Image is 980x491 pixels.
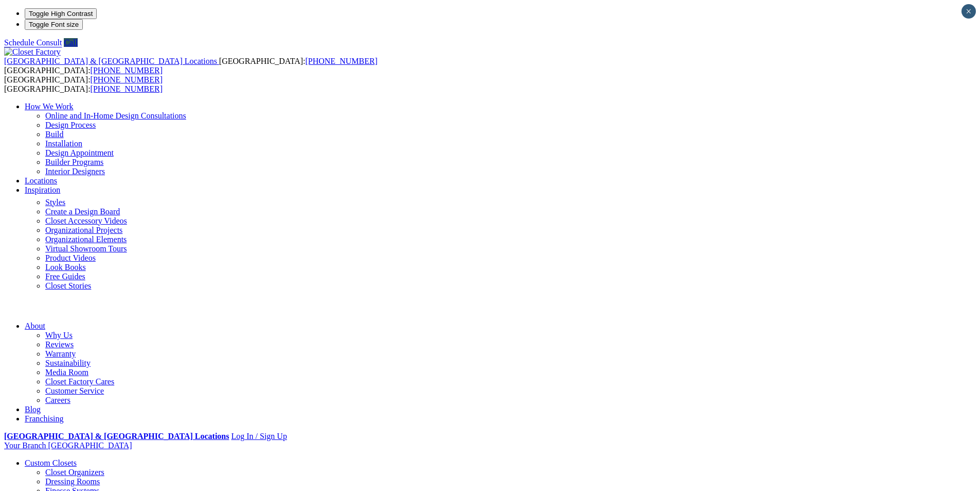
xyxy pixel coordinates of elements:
[29,10,93,18] span: Toggle High Contrast
[91,75,163,84] a: [PHONE_NUMBER]
[45,377,114,386] a: Closet Factory Cares
[45,111,186,120] a: Online and In-Home Design Consultations
[45,468,104,477] a: Closet Organizers
[45,272,85,281] a: Free Guides
[4,57,378,75] span: [GEOGRAPHIC_DATA]: [GEOGRAPHIC_DATA]:
[305,57,377,65] a: [PHONE_NUMBER]
[25,405,41,414] a: Blog
[25,102,74,111] a: How We Work
[25,459,77,467] a: Custom Closets
[25,8,97,19] button: Toggle High Contrast
[4,57,219,65] a: [GEOGRAPHIC_DATA] & [GEOGRAPHIC_DATA] Locations
[25,19,83,30] button: Toggle Font size
[231,432,287,441] a: Log In / Sign Up
[45,396,70,404] a: Careers
[45,244,127,253] a: Virtual Showroom Tours
[4,432,229,441] a: [GEOGRAPHIC_DATA] & [GEOGRAPHIC_DATA] Locations
[45,386,104,395] a: Customer Service
[45,167,105,176] a: Interior Designers
[45,477,100,486] a: Dressing Rooms
[4,75,163,93] span: [GEOGRAPHIC_DATA]: [GEOGRAPHIC_DATA]:
[45,340,74,349] a: Reviews
[48,441,132,450] span: [GEOGRAPHIC_DATA]
[25,185,60,194] a: Inspiration
[45,139,82,148] a: Installation
[91,84,163,93] a: [PHONE_NUMBER]
[4,57,217,65] span: [GEOGRAPHIC_DATA] & [GEOGRAPHIC_DATA] Locations
[45,158,103,166] a: Builder Programs
[25,176,57,185] a: Locations
[45,349,76,358] a: Warranty
[29,21,79,28] span: Toggle Font size
[45,207,120,216] a: Create a Design Board
[45,130,64,139] a: Build
[45,235,127,244] a: Organizational Elements
[25,414,64,423] a: Franchising
[45,331,73,340] a: Why Us
[45,263,86,272] a: Look Books
[45,216,127,225] a: Closet Accessory Videos
[91,66,163,75] a: [PHONE_NUMBER]
[961,4,976,19] button: Close
[4,38,62,47] a: Schedule Consult
[4,441,132,450] a: Your Branch [GEOGRAPHIC_DATA]
[45,359,91,367] a: Sustainability
[45,198,65,207] a: Styles
[45,121,96,129] a: Design Process
[45,368,88,377] a: Media Room
[45,148,114,157] a: Design Appointment
[45,253,96,262] a: Product Videos
[25,321,45,330] a: About
[64,38,78,47] a: Call
[4,47,61,57] img: Closet Factory
[45,281,91,290] a: Closet Stories
[45,226,122,234] a: Organizational Projects
[4,441,46,450] span: Your Branch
